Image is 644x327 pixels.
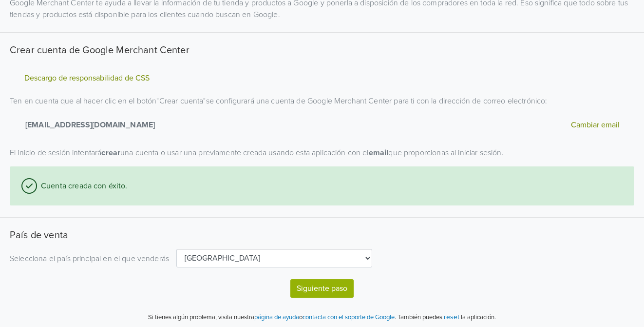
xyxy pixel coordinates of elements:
button: Cambiar email [568,119,623,131]
p: También puedes la aplicación. [396,311,496,323]
strong: [EMAIL_ADDRESS][DOMAIN_NAME] [21,119,155,131]
p: El inicio de sesión intentará una cuenta o usar una previamente creada usando esta aplicación con... [10,147,634,159]
a: página de ayuda [254,313,299,321]
strong: crear [101,148,120,158]
h5: País de venta [10,229,634,241]
button: Descargo de responsabilidad de CSS [21,73,152,83]
h5: Crear cuenta de Google Merchant Center [10,44,634,56]
strong: email [369,148,389,158]
button: reset [444,311,459,323]
span: Cuenta creada con éxito. [37,180,128,192]
p: Selecciona el país principal en el que venderás [10,253,169,265]
a: contacta con el soporte de Google [303,313,395,321]
p: Ten en cuenta que al hacer clic en el botón " Crear cuenta " se configurará una cuenta de Google ... [10,95,634,139]
p: Si tienes algún problema, visita nuestra o . [148,313,396,323]
button: Siguiente paso [290,279,354,298]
